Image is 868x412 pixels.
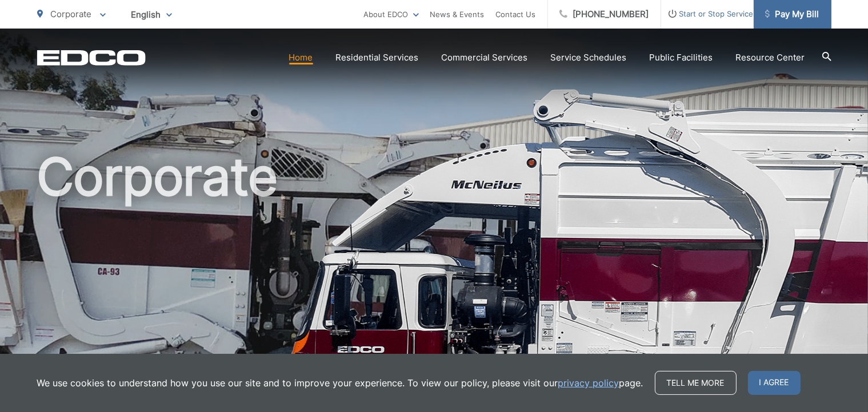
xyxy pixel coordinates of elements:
a: News & Events [430,7,485,21]
a: Contact Us [496,7,536,21]
a: Home [289,51,313,64]
a: Public Facilities [650,51,713,64]
a: About EDCO [364,7,419,21]
a: Residential Services [336,51,419,64]
a: EDCD logo. Return to the homepage. [37,50,146,66]
p: We use cookies to understand how you use our site and to improve your experience. To view our pol... [37,376,643,390]
span: English [123,5,181,25]
a: privacy policy [558,376,619,390]
a: Resource Center [736,51,805,64]
a: Tell me more [655,371,737,395]
a: Service Schedules [551,51,627,64]
span: I agree [748,371,801,395]
span: Pay My Bill [765,7,819,21]
a: Commercial Services [442,51,528,64]
span: Corporate [51,9,92,19]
